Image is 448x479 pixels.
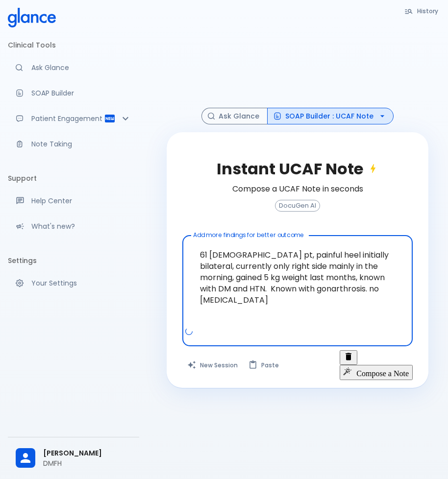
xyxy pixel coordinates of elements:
div: [PERSON_NAME]DMFH [8,441,139,475]
a: Advanced note-taking [8,133,139,155]
span: [PERSON_NAME] [43,448,131,458]
button: Paste from clipboard [244,350,285,380]
h2: Instant UCAF Note [217,160,379,178]
p: Note Taking [31,139,131,149]
button: History [399,4,444,18]
p: Your Settings [31,278,131,288]
p: What's new? [31,221,131,231]
p: Patient Engagement [31,114,104,123]
p: Help Center [31,196,131,206]
button: Ask Glance [201,108,268,125]
h6: Compose a UCAF Note in seconds [232,182,363,196]
p: Ask Glance [31,63,131,72]
a: Moramiz: Find ICD10AM codes instantly [8,57,139,78]
li: Support [8,167,139,190]
li: Settings [8,249,139,272]
a: Manage your settings [8,272,139,294]
p: DMFH [43,458,131,468]
li: Clinical Tools [8,33,139,57]
span: DocuGen AI [275,202,320,210]
div: Patient Reports & Referrals [8,108,139,129]
p: SOAP Builder [31,88,131,98]
button: Clear [340,350,357,365]
button: SOAP Builder : UCAF Note [267,108,394,125]
button: Clears all inputs and results. [182,350,244,380]
div: Recent updates and feature releases [8,216,139,237]
label: Add more findings for better outcome [193,231,304,239]
textarea: 61 [DEMOGRAPHIC_DATA] pt, painful heel initially bilateral, currently only right side mainly in t... [189,239,406,327]
a: Docugen: Compose a clinical documentation in seconds [8,82,139,104]
a: Get help from our support team [8,190,139,212]
button: Compose a Note [340,365,413,380]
